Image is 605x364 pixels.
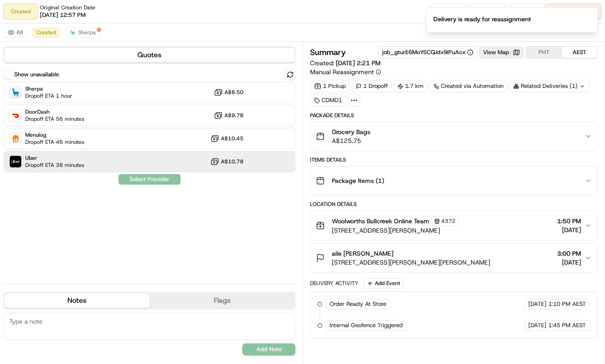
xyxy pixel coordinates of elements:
[224,112,244,119] span: A$9.78
[332,136,370,145] span: A$125.75
[562,47,597,58] button: AEST
[210,134,244,143] button: A$10.45
[310,244,597,272] button: aile [PERSON_NAME][STREET_ADDRESS][PERSON_NAME][PERSON_NAME]3:00 PM[DATE]
[40,4,95,11] span: Original Creation Date
[557,226,581,234] span: [DATE]
[310,211,597,240] button: Woolworths Bullcreek Online Team4372[STREET_ADDRESS][PERSON_NAME]1:50 PM[DATE]
[4,293,149,308] button: Notes
[310,280,358,287] div: Delivery Activity
[548,321,586,329] span: 1:45 PM AEST
[528,300,546,308] span: [DATE]
[509,80,589,92] div: Related Deliveries (1)
[557,249,581,258] span: 3:00 PM
[10,156,21,167] img: Uber
[65,27,100,38] button: Sherpa
[310,59,381,67] span: Created:
[528,321,546,329] span: [DATE]
[336,59,381,67] span: [DATE] 2:21 PM
[548,300,586,308] span: 1:10 PM AEST
[479,46,524,59] button: View Map
[332,176,384,185] span: Package Items ( 1 )
[330,321,403,329] span: Internal Geofence Triggered
[224,89,244,96] span: A$8.50
[526,47,562,58] button: PHT
[332,258,490,267] span: [STREET_ADDRESS][PERSON_NAME][PERSON_NAME]
[310,166,597,195] button: Package Items (1)
[4,48,295,62] button: Quotes
[25,138,84,146] span: Dropoff ETA 46 minutes
[214,88,244,97] button: A$8.50
[364,278,403,289] button: Add Event
[393,80,428,92] div: 1.7 km
[25,162,84,169] span: Dropoff ETA 38 minutes
[25,85,72,92] span: Sherpa
[429,80,507,92] a: Created via Automation
[557,258,581,267] span: [DATE]
[78,29,96,36] span: Sherpa
[10,110,21,121] img: DoorDash
[441,218,456,225] span: 4372
[310,80,350,92] div: 1 Pickup
[40,11,86,19] span: [DATE] 12:57 PM
[382,48,473,56] button: job_gturE6MoYSCQJdx9iPuAcx
[433,15,531,24] div: Delivery is ready for reassignment
[210,157,244,166] button: A$10.78
[310,67,381,76] button: Manual Reassignment
[25,108,84,115] span: DoorDash
[310,156,597,163] div: Items Details
[25,92,72,99] span: Dropoff ETA 1 hour
[214,111,244,120] button: A$9.78
[221,135,244,142] span: A$10.45
[310,48,346,56] h3: Summary
[25,131,84,138] span: Menulog
[332,217,429,226] span: Woolworths Bullcreek Online Team
[32,27,60,38] button: Created
[221,158,244,165] span: A$10.78
[149,293,295,308] button: Flags
[14,71,59,79] label: Show unavailable
[25,115,84,123] span: Dropoff ETA 56 minutes
[10,133,21,144] img: Menulog
[310,112,597,119] div: Package Details
[352,80,392,92] div: 1 Dropoff
[25,154,84,162] span: Uber
[310,201,597,208] div: Location Details
[36,29,56,36] span: Created
[4,27,27,38] button: All
[310,67,374,76] span: Manual Reassignment
[332,127,370,136] span: Grocery Bags
[69,29,76,36] img: sherpa_logo.png
[330,300,386,308] span: Order Ready At Store
[310,122,597,150] button: Grocery BagsA$125.75
[557,217,581,226] span: 1:50 PM
[332,226,459,235] span: [STREET_ADDRESS][PERSON_NAME]
[332,249,393,258] span: aile [PERSON_NAME]
[10,87,21,98] img: Sherpa
[310,94,346,107] div: CDMD1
